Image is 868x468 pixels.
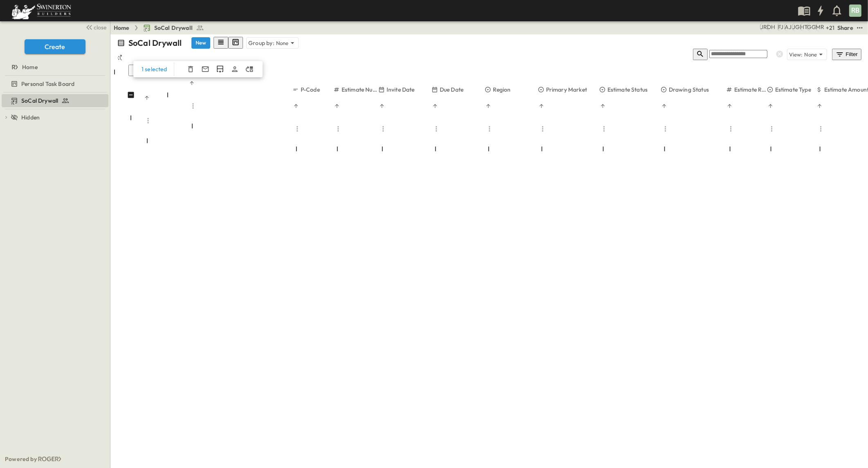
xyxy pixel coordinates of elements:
[248,39,274,47] p: Group by:
[2,95,107,106] a: SoCal Drywall
[800,23,808,31] div: Haaris Tahmas (haaris.tahmas@swinerton.com)
[835,50,858,59] div: Filter
[784,23,792,31] div: Anthony Jimenez (anthony.jimenez@swinerton.com)
[726,102,733,110] button: Sort
[276,39,289,47] p: None
[807,23,816,31] div: Gerrad Gerber (gerrad.gerber@swinerton.com)
[2,77,108,90] div: Personal Task Boardtest
[826,24,834,32] p: + 21
[848,4,862,18] button: RB
[333,124,343,134] button: Menu
[767,102,774,110] button: Sort
[22,63,38,71] span: Home
[816,102,823,110] button: Sort
[154,24,193,32] span: SoCal Drywall
[342,85,378,94] p: Estimate Number
[378,102,386,110] button: Sort
[767,124,777,134] button: Menu
[849,4,861,17] div: RB
[230,64,240,74] button: Assign Owner
[661,124,670,134] button: Menu
[292,102,300,110] button: Sort
[142,65,167,73] p: 1 selected
[114,24,209,32] nav: breadcrumbs
[188,101,198,111] button: Menu
[333,102,341,110] button: Sort
[128,37,182,49] p: SoCal Drywall
[599,102,607,110] button: Sort
[440,85,463,94] p: Due Date
[188,79,196,87] button: Sort
[832,49,861,60] button: Filter
[816,124,826,134] button: Menu
[94,23,107,32] span: close
[378,124,388,134] button: Menu
[228,37,243,49] button: kanban view
[778,23,783,31] div: Francisco J. Sanchez (frsanchez@swinerton.com)
[726,124,736,134] button: Menu
[661,102,668,110] button: Sort
[775,85,811,94] p: Estimate Type
[546,85,587,94] p: Primary Market
[792,23,800,31] div: Jorge Garcia (jorgarcia@swinerton.com)
[538,124,548,134] button: Menu
[25,39,85,54] button: Create
[214,37,228,49] button: row view
[2,94,108,107] div: SoCal Drywalltest
[734,85,767,94] p: Estimate Round
[538,102,545,110] button: Sort
[815,23,824,31] div: Meghana Raj (meghana.raj@swinerton.com)
[387,85,415,94] p: Invite Date
[599,124,609,134] button: Menu
[21,80,74,88] span: Personal Task Board
[143,63,164,85] div: #
[767,23,775,31] div: Daryll Hayward (daryll.hayward@swinerton.com)
[215,64,225,74] button: Duplicate Row(s)
[485,124,495,134] button: Menu
[143,94,151,101] button: Sort
[143,24,204,32] a: SoCal Drywall
[82,21,108,33] button: close
[292,124,302,134] button: Menu
[128,65,140,76] input: Unselect all rows
[164,63,188,85] div: Info
[607,85,648,94] p: Estimate Status
[493,85,511,94] p: Region
[245,64,254,74] button: Move To
[669,85,709,94] p: Drawing Status
[432,124,441,134] button: Menu
[2,78,107,90] a: Personal Task Board
[805,50,817,59] p: None
[21,97,58,105] span: SoCal Drywall
[837,24,853,32] div: Share
[10,2,73,19] img: 6c363589ada0b36f064d841b69d3a419a338230e66bb0a533688fa5cc3e9e735.png
[2,61,107,73] a: Home
[432,102,439,110] button: Sort
[191,37,210,49] button: New
[301,85,320,94] p: P-Code
[143,116,153,126] button: Menu
[214,37,243,49] div: table view
[485,102,492,110] button: Sort
[21,113,40,122] span: Hidden
[789,51,803,59] p: View:
[855,23,865,33] button: test
[760,23,767,31] div: Joshua Russell (joshua.russell@swinerton.com)
[114,24,130,32] a: Home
